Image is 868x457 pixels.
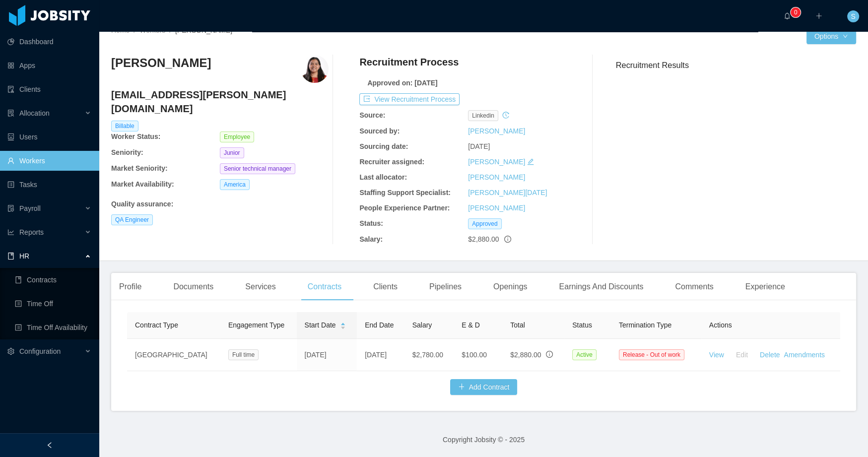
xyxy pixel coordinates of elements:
[619,321,671,329] span: Termination Type
[300,273,349,301] div: Contracts
[572,349,597,360] span: Active
[709,321,732,329] span: Actions
[462,321,480,329] span: E & D
[15,270,91,290] a: icon: bookContracts
[19,228,44,236] span: Reports
[806,28,856,44] button: Optionsicon: down
[724,347,756,363] button: Edit
[462,351,487,359] span: $100.00
[7,205,14,212] i: icon: file-protect
[111,180,174,188] b: Market Availability:
[165,273,221,301] div: Documents
[359,204,450,212] b: People Experience Partner:
[111,121,138,131] span: Billable
[784,351,824,359] a: Amendments
[7,253,14,260] i: icon: book
[135,321,178,329] span: Contract Type
[359,142,408,150] b: Sourcing date:
[359,235,383,243] b: Salary:
[111,164,168,172] b: Market Seniority:
[468,142,490,150] span: [DATE]
[412,351,443,359] span: $2,780.00
[7,79,91,99] a: icon: auditClients
[301,55,329,83] img: 05899570-5fe8-11e9-b4f2-8d256d9ab606_5d951d937544c-400w.png
[111,200,173,208] b: Quality assurance :
[7,229,14,236] i: icon: line-chart
[359,219,383,227] b: Status:
[7,151,91,171] a: icon: userWorkers
[228,321,284,329] span: Engagement Type
[220,131,254,142] span: Employee
[667,273,721,301] div: Comments
[340,325,345,328] i: icon: caret-down
[468,204,525,212] a: [PERSON_NAME]
[572,321,592,329] span: Status
[412,321,432,329] span: Salary
[15,294,91,314] a: icon: profileTime Off
[305,320,336,330] span: Start Date
[127,339,220,371] td: [GEOGRAPHIC_DATA]
[19,347,61,355] span: Configuration
[468,218,501,229] span: Approved
[359,55,459,69] h4: Recruitment Process
[220,147,244,158] span: Junior
[485,273,535,301] div: Openings
[468,158,525,166] a: [PERSON_NAME]
[7,32,91,52] a: icon: pie-chartDashboard
[340,322,345,325] i: icon: caret-up
[760,351,780,359] a: Delete
[468,110,498,121] span: linkedin
[111,88,329,116] h4: [EMAIL_ADDRESS][PERSON_NAME][DOMAIN_NAME]
[815,12,822,19] i: icon: plus
[791,7,801,17] sup: 0
[111,132,160,140] b: Worker Status:
[551,273,651,301] div: Earnings And Discounts
[421,273,469,301] div: Pipelines
[359,127,400,135] b: Sourced by:
[709,351,724,359] a: View
[510,351,541,359] span: $2,880.00
[365,321,394,329] span: End Date
[365,273,405,301] div: Clients
[99,423,868,457] footer: Copyright Jobsity © - 2025
[111,273,149,301] div: Profile
[7,56,91,75] a: icon: appstoreApps
[367,79,437,87] b: Approved on: [DATE]
[111,214,153,225] span: QA Engineer
[504,236,511,243] span: info-circle
[359,173,407,181] b: Last allocator:
[220,163,295,174] span: Senior technical manager
[7,348,14,355] i: icon: setting
[111,148,143,156] b: Seniority:
[527,158,534,165] i: icon: edit
[220,179,250,190] span: America
[619,349,684,360] span: Release - Out of work
[19,252,29,260] span: HR
[19,204,41,212] span: Payroll
[359,158,424,166] b: Recruiter assigned:
[357,339,404,371] td: [DATE]
[237,273,283,301] div: Services
[297,339,357,371] td: [DATE]
[359,93,460,105] button: icon: exportView Recruitment Process
[468,189,547,196] a: [PERSON_NAME][DATE]
[468,127,525,135] a: [PERSON_NAME]
[228,349,259,360] span: Full time
[737,273,793,301] div: Experience
[851,10,855,22] span: S
[359,95,460,103] a: icon: exportView Recruitment Process
[616,59,856,71] h3: Recruitment Results
[340,321,346,328] div: Sort
[510,321,525,329] span: Total
[359,111,385,119] b: Source:
[19,109,50,117] span: Allocation
[546,351,553,358] span: info-circle
[7,110,14,117] i: icon: solution
[15,318,91,337] a: icon: profileTime Off Availability
[468,235,499,243] span: $2,880.00
[359,189,451,196] b: Staffing Support Specialist:
[111,55,211,71] h3: [PERSON_NAME]
[450,379,518,395] button: icon: plusAdd Contract
[468,173,525,181] a: [PERSON_NAME]
[784,12,791,19] i: icon: bell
